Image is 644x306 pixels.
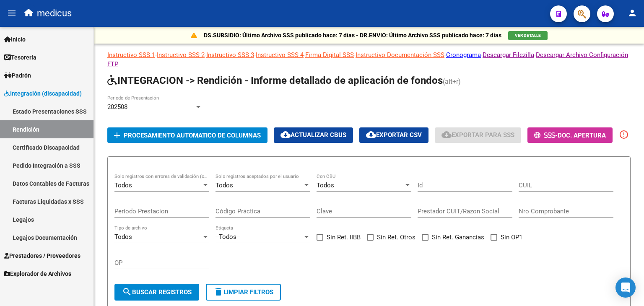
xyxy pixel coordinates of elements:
span: Buscar registros [122,288,192,296]
span: - [534,132,558,139]
a: Instructivo SSS 3 [206,51,254,59]
span: Limpiar filtros [213,288,273,296]
button: Exportar para SSS [435,127,521,143]
button: Limpiar filtros [206,284,281,301]
span: Exportar para SSS [441,131,514,139]
a: Instructivo SSS 2 [157,51,205,59]
button: Exportar CSV [359,127,428,143]
mat-icon: cloud_download [441,130,452,140]
span: Explorador de Archivos [4,269,71,278]
p: - - - - - - - - [107,50,631,69]
span: Actualizar CBUs [280,131,346,139]
a: Instructivo Documentación SSS [356,51,444,59]
mat-icon: person [627,8,637,18]
span: Doc. Apertura [558,132,606,139]
mat-icon: cloud_download [280,130,291,140]
span: medicus [37,4,72,23]
button: Actualizar CBUs [274,127,353,143]
span: Sin OP1 [501,232,522,242]
mat-icon: error_outline [619,130,629,140]
a: Cronograma [446,51,481,59]
span: VER DETALLE [515,33,541,38]
span: Sin Ret. Otros [377,232,415,242]
div: Open Intercom Messenger [615,277,636,298]
span: 202508 [107,103,127,111]
span: INTEGRACION -> Rendición - Informe detallado de aplicación de fondos [107,75,443,86]
span: Todos [216,182,233,189]
span: Todos [317,182,334,189]
button: VER DETALLE [508,31,548,40]
span: Todos [114,182,132,189]
span: --Todos-- [216,233,240,241]
button: Buscar registros [114,284,199,301]
mat-icon: cloud_download [366,130,376,140]
span: Tesorería [4,53,36,62]
mat-icon: menu [7,8,17,18]
mat-icon: search [122,287,132,297]
a: Instructivo SSS 1 [107,51,155,59]
span: Prestadores / Proveedores [4,251,80,260]
span: Procesamiento automatico de columnas [124,132,261,139]
span: Sin Ret. IIBB [327,232,361,242]
span: Exportar CSV [366,131,422,139]
mat-icon: delete [213,287,223,297]
span: Padrón [4,71,31,80]
a: Firma Digital SSS [305,51,354,59]
mat-icon: add [112,130,122,140]
p: DS.SUBSIDIO: Último Archivo SSS publicado hace: 7 días - DR.ENVIO: Último Archivo SSS publicado h... [204,31,501,40]
span: Inicio [4,35,26,44]
span: Todos [114,233,132,241]
span: (alt+r) [443,78,461,86]
button: -Doc. Apertura [527,127,613,143]
span: Integración (discapacidad) [4,89,82,98]
a: Instructivo SSS 4 [256,51,304,59]
button: Procesamiento automatico de columnas [107,127,267,143]
span: Sin Ret. Ganancias [432,232,484,242]
a: Descargar Filezilla [483,51,534,59]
